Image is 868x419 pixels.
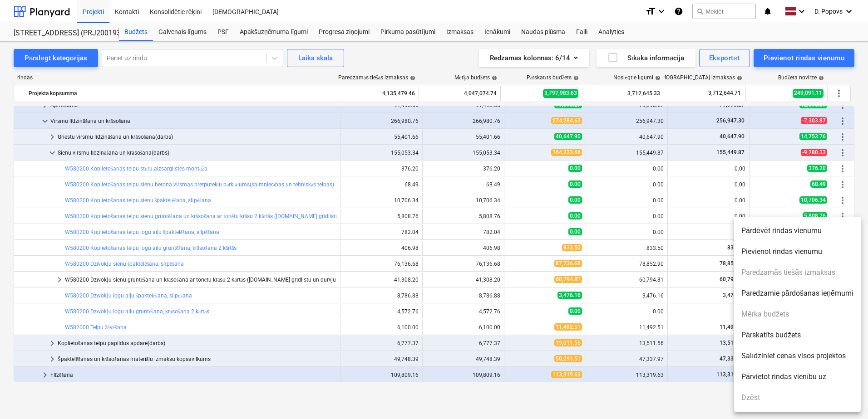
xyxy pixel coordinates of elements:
li: Pārskatīts budžets [734,325,861,346]
iframe: Chat Widget [823,375,868,419]
li: Pievienot rindas vienumu [734,241,861,262]
li: Salīdziniet cenas visos projektos [734,346,861,366]
li: Pārdēvēt rindas vienumu [734,220,861,241]
li: Pārvietot rindas vienību uz [734,366,861,387]
li: Paredzamie pārdošanas ieņēmumi [734,283,861,304]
